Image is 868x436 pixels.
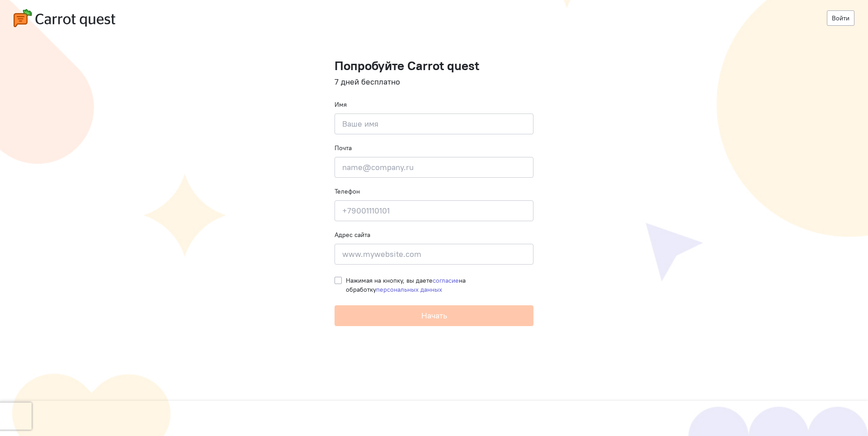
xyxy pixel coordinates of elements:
h1: Попробуйте Carrot quest [335,59,533,73]
button: Начать [335,305,533,326]
img: carrot-quest-logo.svg [14,9,115,27]
input: name@company.ru [335,157,533,178]
label: Адрес сайта [335,230,370,239]
input: Ваше имя [335,114,533,134]
a: согласие [433,276,459,284]
span: Нажимая на кнопку, вы даете на обработку [346,276,466,294]
input: www.mywebsite.com [335,244,533,265]
label: Почта [335,143,352,152]
h4: 7 дней бесплатно [335,77,533,86]
label: Имя [335,100,347,109]
span: Начать [421,310,447,321]
label: Телефон [335,187,360,196]
a: Войти [827,10,854,26]
a: персональных данных [376,285,442,294]
input: +79001110101 [335,200,533,221]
